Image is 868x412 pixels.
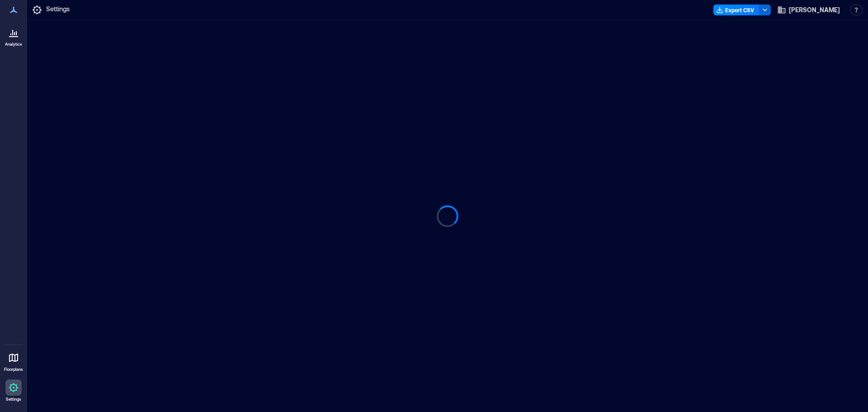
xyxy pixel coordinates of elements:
p: Settings [6,397,21,402]
p: Settings [46,5,70,15]
button: [PERSON_NAME] [774,3,843,17]
span: [PERSON_NAME] [789,5,840,14]
a: Analytics [2,22,25,50]
p: Analytics [5,42,22,47]
button: Export CSV [713,5,759,15]
a: Settings [3,377,24,405]
a: Floorplans [1,347,26,375]
p: Floorplans [4,367,23,372]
